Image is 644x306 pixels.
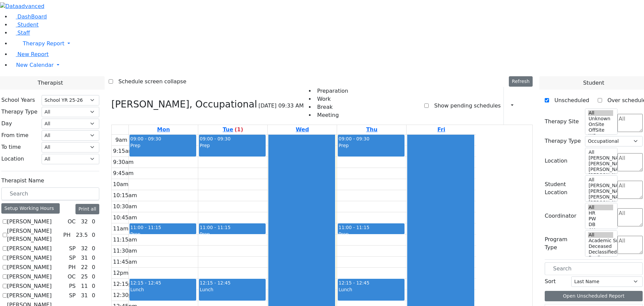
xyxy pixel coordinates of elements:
span: Therapist [38,79,63,87]
option: [PERSON_NAME] 5 [588,155,613,161]
a: DashBoard [11,13,47,20]
div: 11:15am [112,236,139,244]
div: Setup Working Hours [1,203,60,214]
div: 22 [79,263,89,271]
label: [PERSON_NAME] [7,273,52,281]
a: New Report [11,51,49,57]
div: 32 [79,218,89,226]
a: August 22, 2025 [436,125,446,134]
option: PW [588,216,613,222]
option: [PERSON_NAME] 2 [588,172,613,178]
li: Meeting [315,111,348,119]
div: 11:45am [112,258,139,266]
option: All [588,177,613,183]
label: To time [1,143,21,151]
div: 12pm [112,269,130,277]
div: Delete [529,100,533,111]
option: [PERSON_NAME] 4 [588,188,613,194]
div: 0 [91,292,97,300]
a: August 20, 2025 [294,125,310,134]
div: 9am [114,136,129,144]
label: Schedule screen collapse [113,76,186,87]
div: 9:30am [112,158,135,166]
div: 0 [91,263,97,271]
label: (1) [234,126,243,134]
option: [PERSON_NAME] 4 [588,161,613,167]
a: New Calendar [11,58,644,72]
label: [PERSON_NAME] [PERSON_NAME] [7,227,60,243]
label: Therapy Site [545,118,579,126]
option: OnSite [588,122,613,127]
span: 12:15 - 12:45 [130,280,161,286]
div: 0 [91,254,97,262]
span: New Calendar [16,62,54,68]
label: [PERSON_NAME] [7,254,52,262]
div: Lunch [130,286,196,293]
div: Lunch [338,286,404,293]
label: Sort [545,277,556,286]
h3: [PERSON_NAME], Occupational [111,99,257,110]
textarea: Search [618,236,643,254]
div: 11 [79,282,89,290]
div: 12:30pm [112,291,139,299]
span: 09:00 - 09:30 [338,136,369,141]
label: Therapy Type [1,108,38,116]
span: 09:00 - 09:30 [200,136,230,141]
div: 25 [79,273,89,281]
label: [PERSON_NAME] [7,245,52,253]
div: 10:15am [112,191,139,200]
div: 11:30am [112,247,139,255]
div: 32 [79,245,89,253]
div: Report [517,100,520,112]
button: Open Unscheduled Report [545,291,643,301]
option: All [588,232,613,238]
div: 31 [79,254,89,262]
option: Declines [588,255,613,261]
textarea: Search [618,208,643,226]
div: 11am [112,225,130,233]
span: 11:00 - 11:15 [200,225,230,230]
span: 11:00 - 11:15 [130,225,161,230]
label: Coordinator [545,212,576,220]
div: PH [66,263,78,271]
label: [PERSON_NAME] [7,282,52,290]
label: Student Location [545,180,581,196]
span: Student [583,79,604,87]
div: 0 [91,273,97,281]
div: Lunch [200,286,265,293]
label: School Years [1,96,35,104]
div: 0 [91,218,97,226]
div: 12:15pm [112,280,139,288]
div: Prep [200,142,265,149]
button: Print all [75,204,99,214]
textarea: Search [618,153,643,171]
label: Therapist Name [1,177,44,185]
button: Refresh [509,76,533,87]
a: Student [11,21,39,28]
input: Search [1,187,99,200]
a: August 19, 2025 [221,125,245,134]
a: August 21, 2025 [365,125,379,134]
div: SP [66,245,78,253]
span: Student [17,21,39,28]
option: All [588,149,613,155]
span: DashBoard [17,13,47,20]
div: PS [66,282,78,290]
a: August 18, 2025 [156,125,171,134]
li: Break [315,103,348,111]
div: Setup [523,100,526,112]
a: Staff [11,30,30,36]
option: [PERSON_NAME] 2 [588,200,613,206]
div: 0 [91,245,97,253]
option: All [588,110,613,116]
label: Therapy Type [545,137,581,145]
div: 31 [79,292,89,300]
div: Prep [130,142,196,149]
div: 10am [112,180,130,188]
option: Declassified [588,249,613,255]
div: 9:45am [112,169,135,177]
span: 12:15 - 12:45 [200,280,230,286]
option: [PERSON_NAME] 3 [588,194,613,200]
div: 0 [91,282,97,290]
div: OC [65,218,78,226]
